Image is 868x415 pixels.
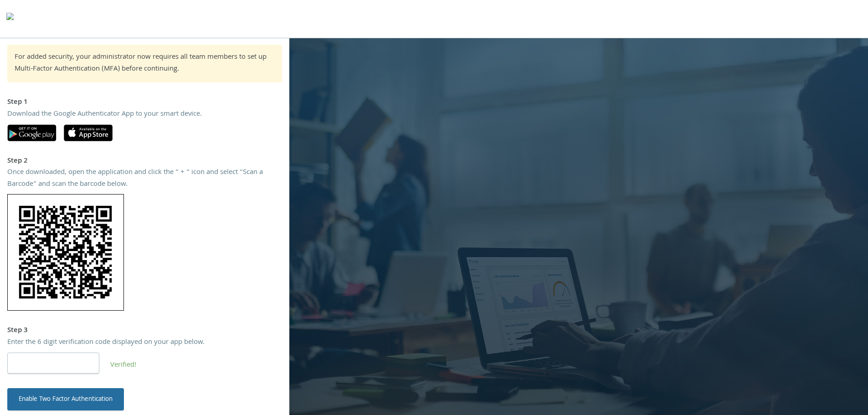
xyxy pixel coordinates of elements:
[7,337,282,349] div: Enter the 6 digit verification code displayed on your app below.
[64,124,113,141] img: apple-app-store.svg
[6,10,14,28] img: todyl-logo-dark.svg
[7,325,28,337] strong: Step 3
[15,52,275,75] div: For added security, your administrator now requires all team members to set up Multi-Factor Authe...
[7,194,124,311] img: 3TmE5XgB8OIAAAAASUVORK5CYII=
[7,97,28,108] strong: Step 1
[7,388,124,410] button: Enable Two Factor Authentication
[7,167,282,190] div: Once downloaded, open the application and click the “ + “ icon and select “Scan a Barcode” and sc...
[110,359,137,371] span: Verified!
[7,155,28,167] strong: Step 2
[7,124,56,141] img: google-play.svg
[7,109,282,121] div: Download the Google Authenticator App to your smart device.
